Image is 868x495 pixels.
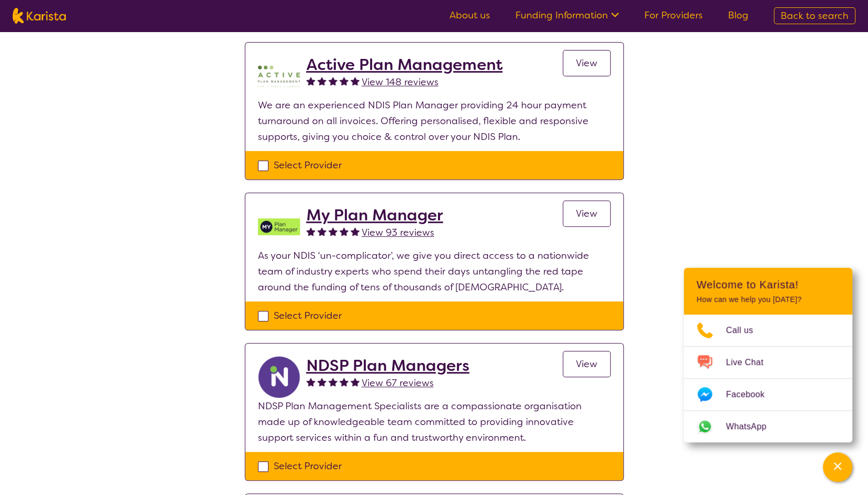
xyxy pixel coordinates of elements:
[362,76,438,88] span: View 148 reviews
[362,74,438,90] a: View 148 reviews
[317,76,326,85] img: fullstar
[726,419,779,435] span: WhatsApp
[258,248,611,295] p: As your NDIS ‘un-complicator’, we give you direct access to a nationwide team of industry experts...
[340,227,348,236] img: fullstar
[258,398,611,446] p: NDSP Plan Management Specialists are a compassionate organisation made up of knowledgeable team c...
[576,358,597,370] span: View
[726,387,777,402] span: Facebook
[684,268,852,442] div: Channel Menu
[728,9,749,22] a: Blog
[258,55,300,97] img: pypzb5qm7jexfhutod0x.png
[726,322,766,338] span: Call us
[684,315,852,442] ul: Choose channel
[362,377,434,389] span: View 67 reviews
[328,227,337,236] img: fullstar
[362,375,434,391] a: View 67 reviews
[781,9,849,22] span: Back to search
[306,356,470,375] a: NDSP Plan Managers
[563,200,611,227] a: View
[351,377,360,386] img: fullstar
[317,227,326,236] img: fullstar
[340,76,348,85] img: fullstar
[576,207,597,220] span: View
[823,452,852,482] button: Channel Menu
[13,8,66,24] img: Karista logo
[306,76,315,85] img: fullstar
[306,227,315,236] img: fullstar
[340,377,348,386] img: fullstar
[563,351,611,377] a: View
[258,356,300,398] img: ryxpuxvt8mh1enfatjpo.png
[644,9,703,22] a: For Providers
[328,76,337,85] img: fullstar
[576,57,597,69] span: View
[774,7,855,24] a: Back to search
[328,377,337,386] img: fullstar
[351,227,360,236] img: fullstar
[258,97,611,145] p: We are an experienced NDIS Plan Manager providing 24 hour payment turnaround on all invoices. Off...
[306,55,503,74] a: Active Plan Management
[696,295,840,304] p: How can we help you [DATE]?
[306,377,315,386] img: fullstar
[258,206,300,248] img: v05irhjwnjh28ktdyyfd.png
[515,9,619,22] a: Funding Information
[563,50,611,76] a: View
[726,355,776,370] span: Live Chat
[362,225,434,240] a: View 93 reviews
[351,76,360,85] img: fullstar
[306,206,443,225] a: My Plan Manager
[317,377,326,386] img: fullstar
[684,411,852,442] a: Web link opens in a new tab.
[450,9,490,22] a: About us
[362,226,434,239] span: View 93 reviews
[696,278,840,291] h2: Welcome to Karista!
